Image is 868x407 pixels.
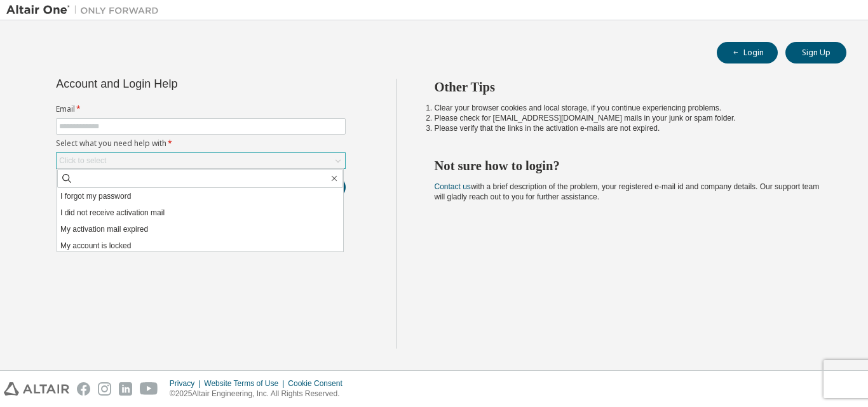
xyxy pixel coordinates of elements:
button: Login [717,42,778,63]
h2: Not sure how to login? [435,157,824,174]
h2: Other Tips [435,79,824,95]
a: Contact us [435,182,471,191]
img: altair_logo.svg [4,382,69,396]
img: linkedin.svg [119,382,132,396]
div: Website Terms of Use [204,378,288,389]
span: with a brief description of the problem, your registered e-mail id and company details. Our suppo... [435,182,820,201]
li: Please check for [EMAIL_ADDRESS][DOMAIN_NAME] mails in your junk or spam folder. [435,113,824,123]
div: Account and Login Help [56,79,288,89]
button: Sign Up [785,42,846,63]
div: Cookie Consent [288,378,349,389]
label: Email [56,104,346,114]
div: Click to select [57,153,345,168]
img: Altair One [6,4,165,17]
li: Clear your browser cookies and local storage, if you continue experiencing problems. [435,103,824,113]
li: I forgot my password [57,188,343,204]
label: Select what you need help with [56,138,346,149]
img: instagram.svg [98,382,111,396]
li: Please verify that the links in the activation e-mails are not expired. [435,123,824,133]
img: facebook.svg [77,382,90,396]
div: Click to select [59,156,106,166]
img: youtube.svg [140,382,158,396]
div: Privacy [170,378,204,389]
p: © 2025 Altair Engineering, Inc. All Rights Reserved. [170,389,350,399]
